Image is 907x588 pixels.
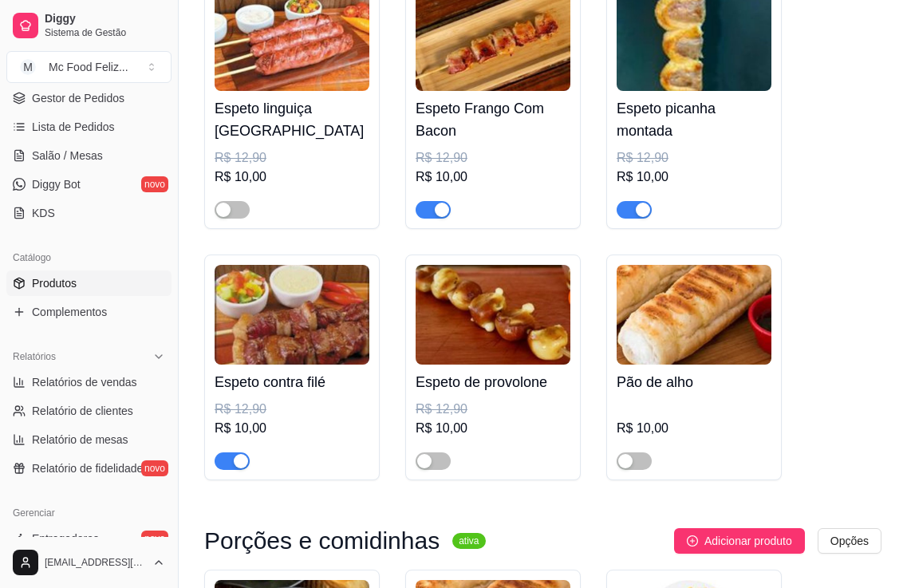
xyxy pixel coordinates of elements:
h3: Porções e comidinhas [204,531,440,551]
span: Opções [830,532,869,550]
a: Produtos [6,270,172,296]
a: Salão / Mesas [6,143,172,168]
a: KDS [6,200,172,226]
img: product-image [416,265,570,365]
span: Lista de Pedidos [32,119,115,135]
sup: ativa [452,533,485,549]
a: DiggySistema de Gestão [6,6,172,45]
div: R$ 12,90 [416,400,570,419]
h4: Espeto Frango Com Bacon [416,97,570,142]
span: Produtos [32,275,77,291]
button: [EMAIL_ADDRESS][DOMAIN_NAME] [6,543,172,582]
a: Lista de Pedidos [6,114,172,140]
span: Complementos [32,304,107,320]
span: Diggy Bot [32,176,81,192]
span: Relatório de clientes [32,403,133,419]
h4: Pão de alho [617,371,771,393]
div: Mc Food Feliz ... [49,59,128,75]
a: Relatório de mesas [6,427,172,452]
div: R$ 10,00 [215,168,369,187]
span: plus-circle [687,535,698,547]
div: R$ 10,00 [617,168,771,187]
button: Adicionar produto [674,528,805,554]
span: Sistema de Gestão [45,26,165,39]
div: R$ 12,90 [215,148,369,168]
div: R$ 12,90 [416,148,570,168]
span: Adicionar produto [704,532,792,550]
span: Relatórios de vendas [32,374,137,390]
div: R$ 10,00 [416,168,570,187]
h4: Espeto contra filé [215,371,369,393]
span: [EMAIL_ADDRESS][DOMAIN_NAME] [45,556,146,569]
a: Gestor de Pedidos [6,85,172,111]
button: Opções [818,528,881,554]
span: Relatório de mesas [32,432,128,448]
span: Entregadores [32,531,99,547]
h4: Espeto de provolone [416,371,570,393]
span: Gestor de Pedidos [32,90,124,106]
span: KDS [32,205,55,221]
a: Complementos [6,299,172,325]
a: Diggy Botnovo [6,172,172,197]
img: product-image [215,265,369,365]
div: Catálogo [6,245,172,270]
a: Relatórios de vendas [6,369,172,395]
span: Salão / Mesas [32,148,103,164]
div: R$ 12,90 [215,400,369,419]
span: Relatório de fidelidade [32,460,143,476]
span: Relatórios [13,350,56,363]
a: Entregadoresnovo [6,526,172,551]
img: product-image [617,265,771,365]
a: Relatório de clientes [6,398,172,424]
div: Gerenciar [6,500,172,526]
a: Relatório de fidelidadenovo [6,456,172,481]
div: R$ 12,90 [617,148,771,168]
span: M [20,59,36,75]
div: R$ 10,00 [416,419,570,438]
div: R$ 10,00 [617,419,771,438]
span: Diggy [45,12,165,26]
h4: Espeto picanha montada [617,97,771,142]
div: R$ 10,00 [215,419,369,438]
button: Select a team [6,51,172,83]
h4: Espeto linguiça [GEOGRAPHIC_DATA] [215,97,369,142]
